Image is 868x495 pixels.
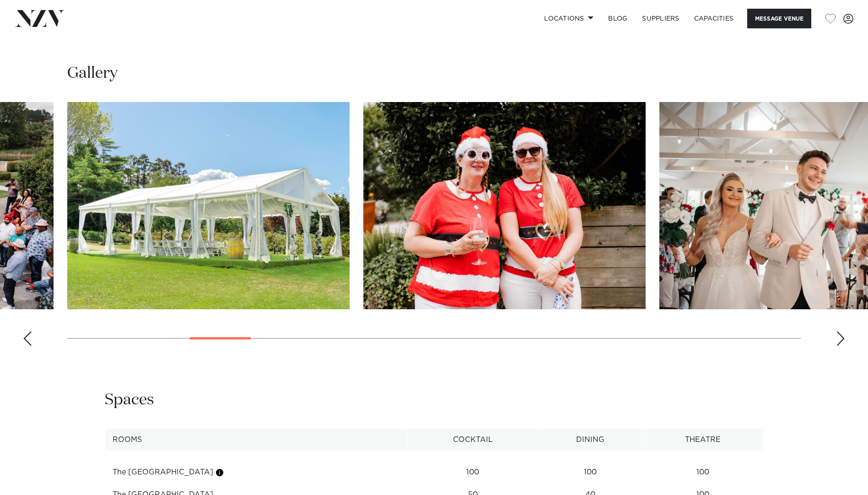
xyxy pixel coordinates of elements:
[15,10,65,27] img: nzv-logo.png
[537,9,601,28] a: Locations
[687,9,741,28] a: Capacities
[601,9,635,28] a: BLOG
[635,9,686,28] a: SUPPLIERS
[538,429,642,451] th: Dining
[363,102,646,309] swiper-slide: 7 / 30
[642,461,763,484] td: 100
[407,429,538,451] th: Cocktail
[105,390,154,410] h2: Spaces
[642,429,763,451] th: Theatre
[538,461,642,484] td: 100
[747,9,811,28] button: Message Venue
[105,461,407,484] td: The [GEOGRAPHIC_DATA]
[67,102,350,309] swiper-slide: 6 / 30
[407,461,538,484] td: 100
[67,63,118,84] h2: Gallery
[105,429,407,451] th: Rooms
